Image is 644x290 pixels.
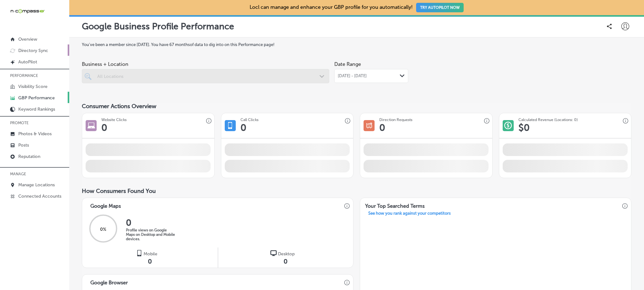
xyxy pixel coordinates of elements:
p: Directory Sync [18,48,48,53]
span: How Consumers Found You [82,188,156,194]
p: GBP Performance [18,95,55,101]
span: Business + Location [82,61,329,67]
span: [DATE] - [DATE] [338,73,367,78]
h1: 0 [101,122,107,133]
h1: 0 [240,122,246,133]
span: Consumer Actions Overview [82,103,156,110]
h3: Call Clicks [240,118,258,122]
p: Google Business Profile Performance [82,21,234,32]
h3: Your Top Searched Terms [360,198,430,211]
h2: 0 [126,217,176,228]
img: 660ab0bf-5cc7-4cb8-ba1c-48b5ae0f18e60NCTV_CLogo_TV_Black_-500x88.png [10,8,45,14]
p: AutoPilot [18,59,37,65]
p: Connected Accounts [18,194,61,199]
h3: Google Maps [85,198,126,211]
img: logo [270,250,277,256]
span: 0 [148,258,152,265]
button: TRY AUTOPILOT NOW [416,3,464,12]
p: Keyword Rankings [18,107,55,112]
p: Manage Locations [18,182,55,188]
label: You've been a member since [DATE] . You have 67 months of data to dig into on this Performance page! [82,42,631,47]
span: 0 [284,258,287,265]
h3: Calculated Revenue (Locations: 0) [518,118,578,122]
p: Profile views on Google Maps on Desktop and Mobile devices. [126,228,176,241]
label: Date Range [334,61,361,67]
img: logo [136,250,142,256]
h1: $ 0 [518,122,530,133]
p: Reputation [18,154,40,159]
span: Mobile [144,251,157,257]
h1: 0 [379,122,385,133]
a: See how you rank against your competitors [363,211,456,217]
p: Photos & Videos [18,131,52,136]
h3: Direction Requests [379,118,412,122]
p: Posts [18,142,29,148]
h3: Website Clicks [101,118,127,122]
p: Visibility Score [18,84,48,89]
h3: Google Browser [85,275,133,287]
span: 0 % [100,227,106,232]
span: Desktop [278,251,295,257]
p: Overview [18,37,37,42]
